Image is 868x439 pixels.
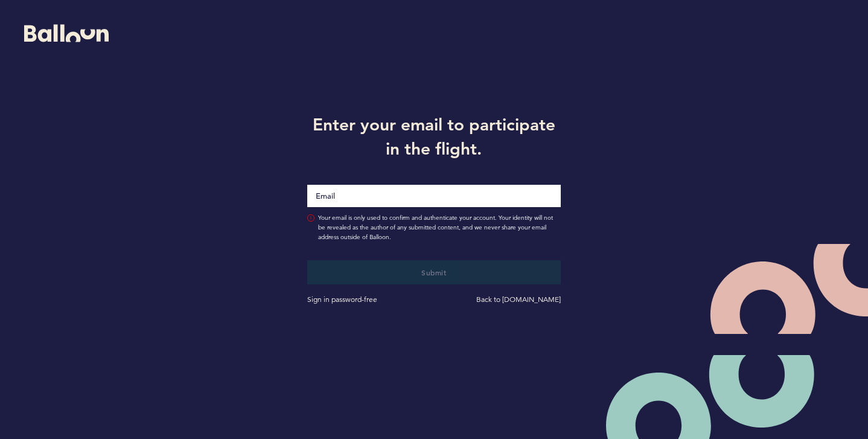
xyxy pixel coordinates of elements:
h1: Enter your email to participate in the flight. [298,112,569,161]
a: Sign in password-free [307,295,377,304]
a: Back to [DOMAIN_NAME] [476,295,561,304]
input: Email [307,185,560,207]
span: Your email is only used to confirm and authenticate your account. Your identity will not be revea... [318,213,560,242]
button: Submit [307,260,560,284]
span: Submit [421,268,446,277]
